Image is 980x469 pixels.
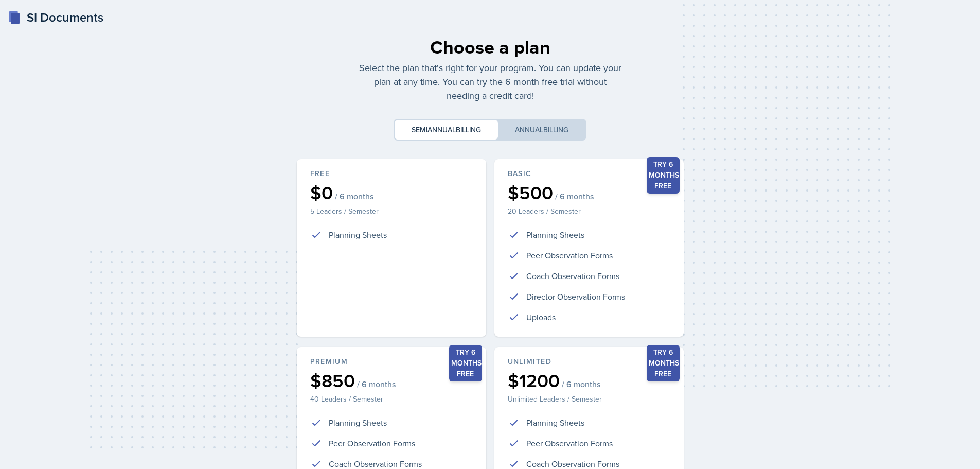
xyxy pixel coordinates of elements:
p: Unlimited Leaders / Semester [508,394,670,404]
span: / 6 months [335,191,373,201]
p: Peer Observation Forms [526,437,613,449]
span: / 6 months [357,379,396,389]
span: / 6 months [562,379,600,389]
button: Annualbilling [498,120,585,140]
span: billing [543,125,568,135]
p: Planning Sheets [329,229,387,241]
p: Peer Observation Forms [329,437,415,449]
div: Unlimited [508,356,670,367]
div: Try 6 months free [647,345,680,381]
p: Peer Observation Forms [526,249,613,262]
a: SI Documents [8,8,103,27]
div: Choose a plan [359,33,622,61]
p: Planning Sheets [329,416,387,429]
p: 5 Leaders / Semester [310,206,473,216]
p: Planning Sheets [526,416,584,429]
div: Try 6 months free [449,345,482,381]
button: Semiannualbilling [395,120,498,140]
div: Free [310,168,473,179]
div: Basic [508,168,670,179]
div: $500 [508,183,670,202]
div: $850 [310,371,473,390]
span: / 6 months [555,191,594,201]
div: $1200 [508,371,670,390]
span: billing [456,125,481,135]
p: Director Observation Forms [526,290,625,303]
div: Try 6 months free [647,157,680,194]
p: Select the plan that's right for your program. You can update your plan at any time. You can try ... [359,61,622,102]
p: Planning Sheets [526,229,584,241]
div: Premium [310,356,473,367]
p: 20 Leaders / Semester [508,206,670,216]
p: 40 Leaders / Semester [310,394,473,404]
p: Uploads [526,311,556,323]
div: $0 [310,183,473,202]
p: Coach Observation Forms [526,270,619,282]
